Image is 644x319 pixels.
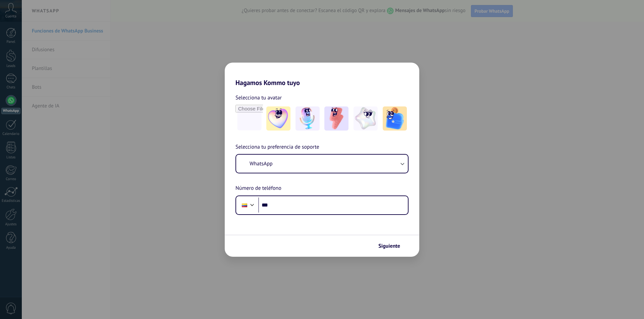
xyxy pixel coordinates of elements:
[324,106,348,131] img: -3.jpeg
[266,106,290,131] img: -1.jpeg
[236,155,408,173] button: WhatsApp
[235,93,282,102] span: Selecciona tu avatar
[378,244,400,248] span: Siguiente
[354,106,378,131] img: -4.jpeg
[375,240,409,252] button: Siguiente
[235,184,281,193] span: Número de teléfono
[296,106,320,131] img: -2.jpeg
[250,160,273,167] span: WhatsApp
[383,106,407,131] img: -5.jpeg
[235,143,319,152] span: Selecciona tu preferencia de soporte
[225,63,419,87] h2: Hagamos Kommo tuyo
[238,198,251,212] div: Colombia: + 57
